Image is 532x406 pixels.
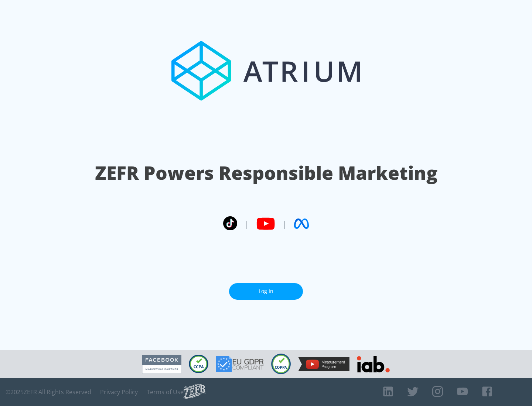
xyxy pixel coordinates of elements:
img: YouTube Measurement Program [298,357,349,371]
a: Log In [229,283,303,300]
span: | [282,218,287,229]
img: COPPA Compliant [271,354,291,374]
img: IAB [357,356,390,372]
h1: ZEFR Powers Responsible Marketing [95,160,437,186]
img: Facebook Marketing Partner [142,355,181,374]
span: © 2025 ZEFR All Rights Reserved [6,388,91,396]
a: Terms of Use [147,388,184,396]
img: GDPR Compliant [216,356,264,372]
img: CCPA Compliant [189,355,208,373]
a: Privacy Policy [100,388,138,396]
span: | [245,218,249,229]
